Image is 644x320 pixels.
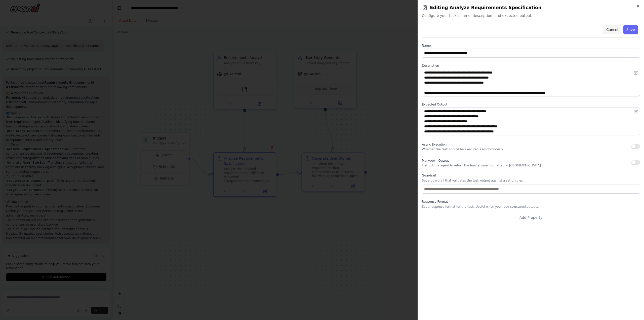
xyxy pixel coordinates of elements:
[422,44,640,48] label: Name
[623,25,638,34] button: Save
[422,173,640,177] label: Guardrail
[422,102,640,106] label: Expected Output
[422,163,541,167] p: Instruct the agent to return the final answer formatted in [GEOGRAPHIC_DATA]
[422,4,640,11] h2: Editing Analyze Requirements Specification
[422,212,640,223] button: Add Property
[633,70,639,76] button: Open in editor
[422,205,640,209] p: Set a response format for the task. Useful when you need structured outputs.
[633,109,639,115] button: Open in editor
[603,25,621,34] button: Cancel
[422,64,640,68] label: Description
[422,147,504,151] p: Whether the task should be executed asynchronously.
[422,179,640,183] p: Set a guardrail that validates the task output against a set of rules.
[422,159,449,162] span: Markdown Output
[422,13,640,18] span: Configure your task's name, description, and expected output.
[422,143,447,146] span: Async Execution
[422,200,640,204] label: Response Format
